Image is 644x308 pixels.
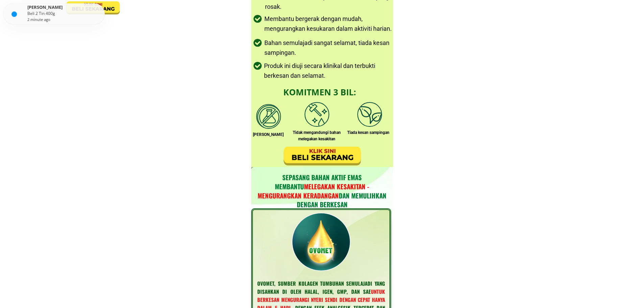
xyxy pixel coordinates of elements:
[347,129,392,136] h3: Tiada kesan sampingan
[253,173,391,209] h3: melegakan kesakitan - mengurangkan keradangan
[253,132,285,138] h3: [PERSON_NAME]
[283,86,356,98] span: KOMITMEN 3 BIL:
[297,191,387,209] span: dan memulihkan dengan berkesan
[264,38,393,58] div: Bahan semulajadi sangat selamat, tiada kesan sampingan.
[264,14,393,34] div: Membantu bergerak dengan mudah, mengurangkan kesukaran dalam aktiviti harian.
[290,129,344,142] h3: Tidak mengandungi bahan melegakan kesakitan
[275,172,362,191] span: Sepasang bahan aktif emas membantu
[264,61,393,81] div: Produk ini diuji secara klinikal dan terbukti berkesan dan selamat.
